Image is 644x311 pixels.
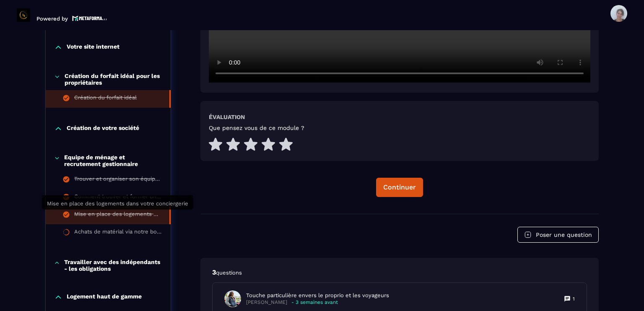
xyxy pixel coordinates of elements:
div: Comment trouver et former un gestionnaire pour vos logements [74,193,162,202]
p: Logement haut de gamme [67,293,142,301]
p: Création de votre société [67,124,139,133]
button: Poser une question [517,227,599,243]
div: Mise en place des logements dans votre conciergerie [74,211,161,220]
div: Trouver et organiser son équipe de ménage [74,176,162,185]
p: Powered by [36,16,68,22]
p: [PERSON_NAME] [246,299,287,306]
p: Votre site internet [67,43,119,52]
p: Touche particulière envers le proprio et les voyageurs [246,292,389,299]
div: Achats de matérial via notre boutique PrestaHome [74,228,162,238]
div: Continuer [383,183,416,192]
img: logo-branding [17,8,30,22]
p: 1 [573,295,575,302]
span: Mise en place des logements dans votre conciergerie [47,200,188,207]
p: Travailler avec des indépendants - les obligations [64,259,162,272]
h5: Que pensez vous de ce module ? [209,124,304,131]
p: 3 [212,268,587,277]
p: Equipe de ménage et recrutement gestionnaire [64,154,162,167]
h6: Évaluation [209,114,245,120]
p: - 3 semaines avant [291,299,338,306]
p: Création du forfait idéal pour les propriétaires [65,73,162,86]
span: questions [216,270,242,276]
div: Création du forfait idéal [74,94,137,104]
button: Continuer [376,178,423,197]
img: logo [72,15,107,22]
